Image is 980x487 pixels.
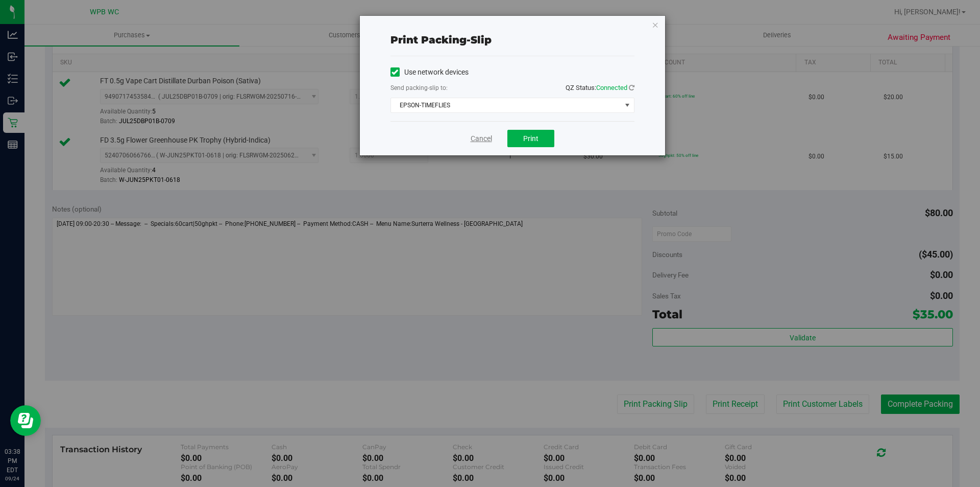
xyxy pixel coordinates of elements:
span: Print packing-slip [390,34,492,46]
label: Use network devices [390,67,469,78]
span: QZ Status: [566,84,634,91]
button: Print [507,130,554,147]
a: Cancel [471,133,492,144]
iframe: Resource center [10,405,41,436]
span: Print [523,134,538,143]
span: select [621,98,633,112]
span: Connected [596,84,627,91]
span: EPSON-TIMEFLIES [391,98,621,112]
label: Send packing-slip to: [390,83,448,92]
